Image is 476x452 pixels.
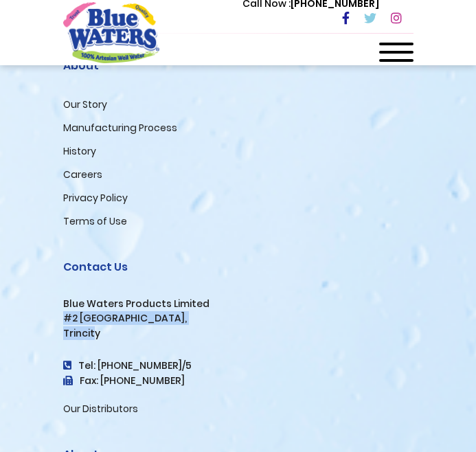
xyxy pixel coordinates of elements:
[63,2,159,63] a: store logo
[63,191,128,205] a: Privacy Policy
[63,168,102,181] a: Careers
[63,298,413,310] h3: Blue Waters Products Limited
[63,98,107,111] a: Our Story
[63,214,127,228] a: Terms of Use
[63,328,413,339] h3: Trincity
[63,59,413,72] h2: About
[63,121,177,135] a: Manufacturing Process
[63,144,96,158] a: History
[63,375,413,387] h3: Fax: [PHONE_NUMBER]
[63,402,138,416] a: Our Distributors
[63,313,413,324] h3: #2 [GEOGRAPHIC_DATA],
[63,360,413,372] h4: Tel: [PHONE_NUMBER]/5
[63,260,413,273] h2: Contact Us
